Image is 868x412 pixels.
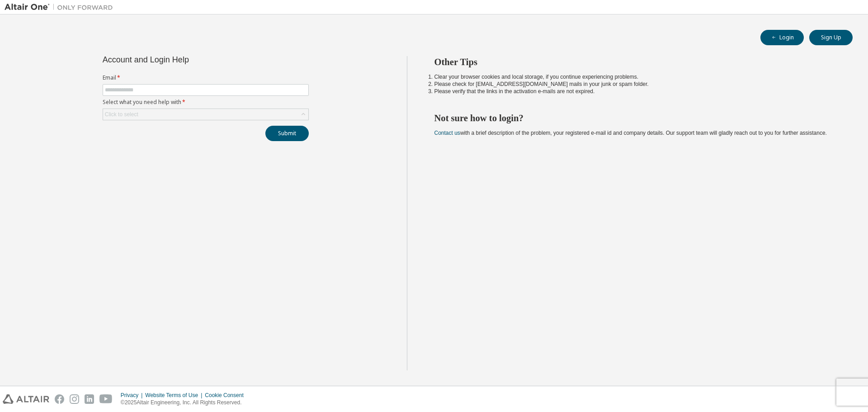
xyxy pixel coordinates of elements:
h2: Not sure how to login? [434,112,837,124]
button: Submit [265,126,309,141]
button: Login [760,30,804,45]
label: Email [103,74,309,81]
span: with a brief description of the problem, your registered e-mail id and company details. Our suppo... [434,130,827,136]
a: Contact us [434,130,460,136]
button: Sign Up [809,30,853,45]
p: © 2025 Altair Engineering, Inc. All Rights Reserved. [121,399,249,407]
img: instagram.svg [70,394,79,404]
div: Click to select [103,109,308,120]
div: Cookie Consent [205,392,249,399]
li: Clear your browser cookies and local storage, if you continue experiencing problems. [434,73,837,81]
label: Select what you need help with [103,99,309,106]
li: Please check for [EMAIL_ADDRESS][DOMAIN_NAME] mails in your junk or spam folder. [434,81,837,88]
div: Account and Login Help [103,56,268,63]
div: Website Terms of Use [145,392,205,399]
img: youtube.svg [99,394,113,404]
img: altair_logo.svg [3,394,49,404]
img: linkedin.svg [85,394,94,404]
h2: Other Tips [434,56,837,68]
li: Please verify that the links in the activation e-mails are not expired. [434,88,837,95]
img: Altair One [5,3,118,12]
div: Click to select [105,111,138,118]
div: Privacy [121,392,145,399]
img: facebook.svg [55,394,64,404]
